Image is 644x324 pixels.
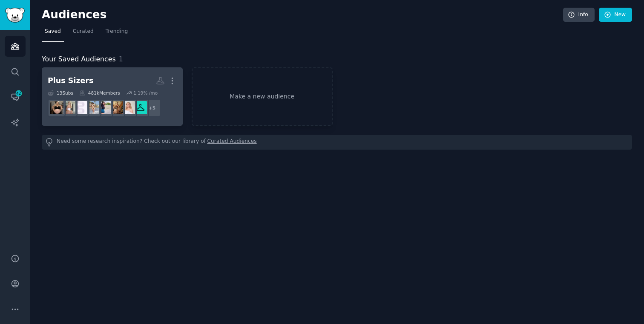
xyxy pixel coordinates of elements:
img: GummySearch logo [5,8,25,23]
img: CurvyFashion [74,101,87,114]
img: fatdreamwomenai [50,101,63,114]
div: 481k Members [79,90,120,96]
img: MissLaurenAlaina [122,101,135,114]
a: Curated [70,25,97,42]
img: WorldofCurves [110,101,123,114]
a: Plus Sizers13Subs481kMembers1.19% /mo+5PlusSizeFashionMissLaurenAlainaWorldofCurvesCurvyAfroQueen... [42,67,183,126]
span: Curated [73,28,94,35]
img: CurvyAfroQueens [98,101,111,114]
h2: Audiences [42,8,563,22]
div: 1.19 % /mo [133,90,158,96]
a: Make a new audience [192,67,333,126]
a: New [599,8,632,22]
div: Need some research inspiration? Check out our library of [42,135,632,150]
span: 42 [15,90,23,96]
span: Trending [106,28,128,35]
div: Plus Sizers [48,75,94,86]
span: Saved [45,28,61,35]
img: CURVY_AND_THICK [62,101,75,114]
img: PlusSizeFashion [134,101,147,114]
img: CurvyCelebs [86,101,99,114]
a: Info [563,8,595,22]
a: Trending [103,25,131,42]
a: 42 [5,87,26,107]
span: 1 [119,55,123,63]
div: + 5 [143,99,161,117]
div: 13 Sub s [48,90,73,96]
span: Your Saved Audiences [42,54,116,65]
a: Curated Audiences [207,138,257,147]
a: Saved [42,25,64,42]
